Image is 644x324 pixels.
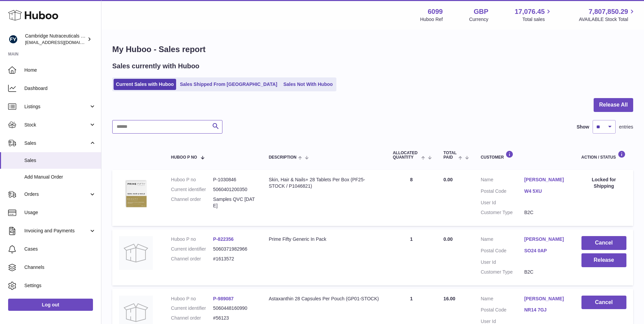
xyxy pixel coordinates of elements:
[481,209,524,216] dt: Customer Type
[24,264,96,271] span: Channels
[177,79,280,90] a: Sales Shipped From [GEOGRAPHIC_DATA]
[386,170,437,226] td: 8
[589,7,628,16] span: 7,807,850.29
[581,253,626,267] button: Release
[581,151,626,160] div: Action / Status
[171,256,213,262] dt: Channel order
[171,155,197,160] span: Huboo P no
[524,209,568,216] dd: B2C
[24,122,89,128] span: Stock
[213,177,255,183] dd: P-1030846
[524,307,568,313] a: NR14 7GJ
[481,248,524,256] dt: Postal Code
[25,33,86,46] div: Cambridge Nutraceuticals Ltd
[444,296,455,301] span: 16.00
[24,103,89,110] span: Listings
[213,315,255,321] dd: #56123
[25,40,99,45] span: [EMAIL_ADDRESS][DOMAIN_NAME]
[24,157,96,164] span: Sales
[515,7,545,16] span: 17,076.45
[481,151,568,160] div: Customer
[24,282,96,289] span: Settings
[524,188,568,194] a: W4 5XU
[579,7,636,23] a: 7,807,850.29 AVAILABLE Stock Total
[481,236,524,244] dt: Name
[524,248,568,254] a: SO24 0AP
[428,7,443,16] strong: 6099
[213,186,255,193] dd: 5060401200350
[213,256,255,262] dd: #1613572
[524,296,568,302] a: [PERSON_NAME]
[581,296,626,309] button: Cancel
[481,177,524,185] dt: Name
[269,236,379,242] div: Prime Fifty Generic In Pack
[577,124,589,130] label: Show
[24,140,89,146] span: Sales
[579,16,636,23] span: AVAILABLE Stock Total
[481,188,524,196] dt: Postal Code
[213,296,234,301] a: P-989087
[213,196,255,209] dd: Samples QVC [DATE]
[386,229,437,285] td: 1
[112,62,199,71] h2: Sales currently with Huboo
[171,246,213,252] dt: Current identifier
[24,209,96,216] span: Usage
[8,299,93,311] a: Log out
[119,236,153,270] img: no-photo.jpg
[619,124,633,130] span: entries
[522,16,552,23] span: Total sales
[469,16,488,23] div: Currency
[112,44,633,55] h1: My Huboo - Sales report
[420,16,443,23] div: Huboo Ref
[524,269,568,275] dd: B2C
[581,236,626,250] button: Cancel
[171,236,213,242] dt: Huboo P no
[8,34,18,44] img: huboo@camnutra.com
[171,296,213,302] dt: Huboo P no
[444,151,457,160] span: Total paid
[444,177,453,182] span: 0.00
[444,236,453,242] span: 0.00
[114,79,176,90] a: Current Sales with Huboo
[24,246,96,252] span: Cases
[24,228,89,234] span: Invoicing and Payments
[24,174,96,180] span: Add Manual Order
[24,85,96,92] span: Dashboard
[269,155,296,160] span: Description
[213,246,255,252] dd: 5060371982966
[171,196,213,209] dt: Channel order
[581,177,626,189] div: Locked for Shipping
[524,177,568,183] a: [PERSON_NAME]
[281,79,335,90] a: Sales Not With Huboo
[393,151,420,160] span: ALLOCATED Quantity
[269,177,379,189] div: Skin, Hair & Nails+ 28 Tablets Per Box (PF25-STOCK / P1046821)
[481,200,524,206] dt: User Id
[213,305,255,311] dd: 5060448160990
[481,296,524,304] dt: Name
[171,177,213,183] dt: Huboo P no
[171,186,213,193] dt: Current identifier
[171,315,213,321] dt: Channel order
[119,177,153,210] img: $_57.JPG
[24,67,96,73] span: Home
[213,236,234,242] a: P-822356
[474,7,488,16] strong: GBP
[24,191,89,198] span: Orders
[481,269,524,275] dt: Customer Type
[269,296,379,302] div: Astaxanthin 28 Capsules Per Pouch (GP01-STOCK)
[171,305,213,311] dt: Current identifier
[594,98,633,112] button: Release All
[481,259,524,265] dt: User Id
[515,7,552,23] a: 17,076.45 Total sales
[481,307,524,315] dt: Postal Code
[524,236,568,242] a: [PERSON_NAME]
